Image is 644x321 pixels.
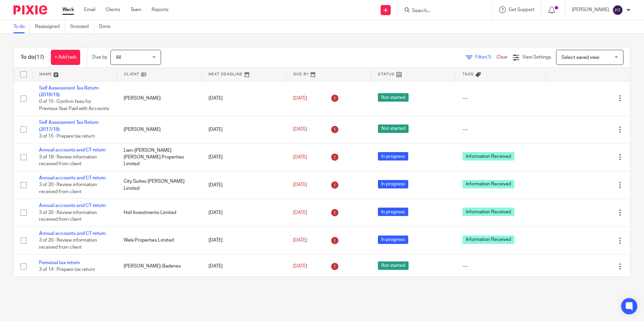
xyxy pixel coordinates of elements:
td: [PERSON_NAME] [117,116,201,143]
span: 3 of 20 · Review information received from client [39,183,97,194]
span: [DATE] [293,96,307,101]
a: Work [62,6,74,13]
span: [DATE] [293,127,307,132]
span: [DATE] [293,183,307,187]
span: All [116,55,121,60]
span: 3 of 15 · Prepare tax return [39,134,95,139]
span: Tags [462,72,474,76]
span: Not started [378,261,409,270]
span: 3 of 20 · Review information received from client [39,210,97,222]
span: Information Received [462,180,514,188]
img: svg%3E [612,5,623,15]
span: (1) [486,55,491,60]
a: Personal tax return [39,260,80,265]
div: --- [462,263,539,270]
span: In progress [378,180,408,188]
div: --- [462,126,539,133]
span: In progress [378,236,408,244]
a: Clear [496,55,508,60]
td: [DATE] [202,171,286,199]
td: City Suites [PERSON_NAME] Limited [117,171,201,199]
span: 3 of 14 · Prepare tax return [39,267,95,272]
input: Search [411,8,472,14]
span: View Settings [522,55,551,60]
span: 0 of 15 · Confirm fees for Previous Year Paid with Accounts [39,99,109,111]
div: --- [462,95,539,102]
span: [DATE] [293,155,307,159]
td: Wela Properties Limited [117,226,201,254]
span: Not started [378,124,409,133]
span: [DATE] [293,238,307,243]
a: Self Assessment Tax Return (2017/18) [39,120,99,132]
p: [PERSON_NAME] [572,6,609,13]
td: [DATE] [202,116,286,143]
span: Not started [378,93,409,102]
td: [DATE] [202,254,286,278]
td: [DATE] [202,143,286,171]
a: Self Assessment Tax Return (2018/19) [39,86,99,97]
a: Done [99,20,116,33]
td: Hstl Investments Limited [117,199,201,226]
a: Annual accounts and CT return [39,203,106,208]
a: Annual accounts and CT return [39,231,106,236]
span: 3 of 20 · Review information received from client [39,238,97,250]
span: Information Received [462,208,514,216]
span: Select saved view [561,55,599,60]
a: Annual accounts and CT return [39,148,106,152]
span: (17) [35,55,44,60]
td: [PERSON_NAME] [117,81,201,116]
span: 3 of 18 · Review information received from client [39,155,97,167]
p: Due by [92,54,107,61]
td: [PERSON_NAME]-Badenes [117,254,201,278]
a: Email [84,6,95,13]
a: Snoozed [70,20,94,33]
a: Team [130,6,141,13]
span: Information Received [462,152,514,160]
span: Get Support [509,7,535,12]
span: In progress [378,208,408,216]
a: + Add task [51,50,80,65]
td: [DATE] [202,199,286,226]
a: Reports [152,6,168,13]
td: [DATE] [202,226,286,254]
span: [DATE] [293,210,307,215]
span: [DATE] [293,264,307,269]
a: To do [13,20,30,33]
td: [DATE] [202,81,286,116]
a: Annual accounts and CT return [39,176,106,180]
span: Information Received [462,236,514,244]
h1: To do [21,54,44,61]
td: Lien-[PERSON_NAME] [PERSON_NAME] Properties Limited [117,143,201,171]
span: Filter [475,55,496,60]
a: Clients [105,6,120,13]
span: In progress [378,152,408,160]
img: Pixie [13,5,47,14]
a: Reassigned [35,20,65,33]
